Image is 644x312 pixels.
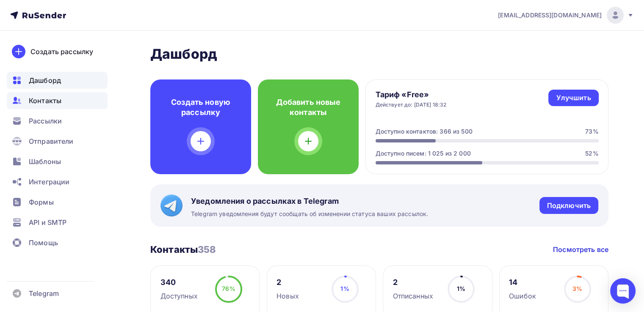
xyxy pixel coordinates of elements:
[29,288,59,298] span: Telegram
[7,153,108,170] a: Шаблоны
[340,285,349,292] span: 1%
[276,277,299,287] div: 2
[376,127,473,136] div: Доступно контактов: 366 из 500
[393,277,433,287] div: 2
[271,97,345,118] h4: Добавить новые контакты
[29,116,62,126] span: Рассылки
[376,90,447,100] h4: Тариф «Free»
[29,217,66,227] span: API и SMTP
[164,97,238,118] h4: Создать новую рассылку
[29,238,58,248] span: Помощь
[7,194,108,211] a: Формы
[29,197,54,207] span: Формы
[7,133,108,150] a: Отправители
[376,101,447,108] div: Действует до: [DATE] 18:32
[547,201,591,211] div: Подключить
[29,96,61,106] span: Контакты
[509,291,536,301] div: Ошибок
[393,291,433,301] div: Отписанных
[150,244,216,255] h3: Контакты
[29,177,69,187] span: Интеграции
[191,210,428,218] span: Telegram уведомления будут сообщать об изменении статуса ваших рассылок.
[572,285,582,292] span: 3%
[7,72,108,89] a: Дашборд
[29,136,74,146] span: Отправители
[276,291,299,301] div: Новых
[29,156,61,167] span: Шаблоны
[191,196,428,206] span: Уведомления о рассылках в Telegram
[7,112,108,129] a: Рассылки
[585,127,598,136] div: 73%
[160,277,198,287] div: 340
[198,244,216,255] span: 358
[222,285,235,292] span: 76%
[7,92,108,109] a: Контакты
[160,291,198,301] div: Доступных
[498,7,634,24] a: [EMAIL_ADDRESS][DOMAIN_NAME]
[553,244,608,255] a: Посмотреть все
[29,75,61,85] span: Дашборд
[556,93,591,103] div: Улучшить
[509,277,536,287] div: 14
[498,11,602,19] span: [EMAIL_ADDRESS][DOMAIN_NAME]
[376,149,471,158] div: Доступно писем: 1 025 из 2 000
[150,46,608,63] h2: Дашборд
[585,149,598,158] div: 52%
[457,285,465,292] span: 1%
[30,47,93,57] div: Создать рассылку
